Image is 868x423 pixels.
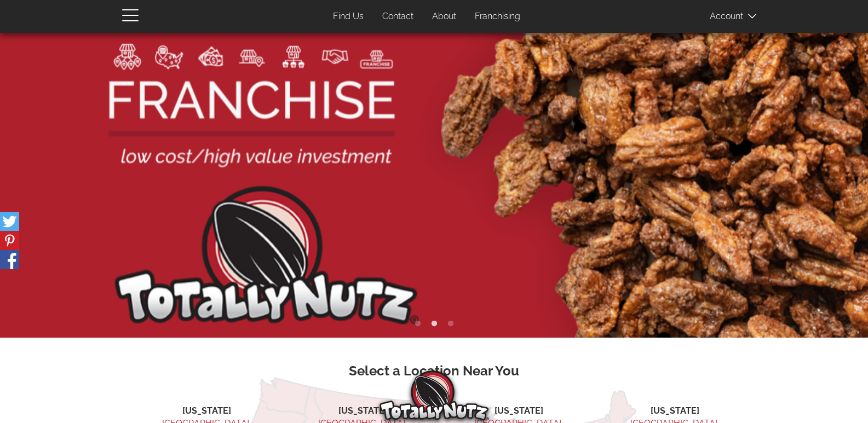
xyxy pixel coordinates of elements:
a: Franchising [467,6,528,27]
a: Contact [374,6,422,27]
li: [US_STATE] [143,405,270,418]
li: [US_STATE] [612,405,738,418]
img: Totally Nutz Logo [380,370,489,420]
button: 3 of 3 [445,318,456,329]
button: 2 of 3 [429,318,440,329]
h3: Select a Location Near You [130,364,738,378]
li: [US_STATE] [300,405,426,418]
li: [US_STATE] [456,405,582,418]
a: Find Us [325,6,372,27]
a: About [424,6,464,27]
button: 1 of 3 [412,318,423,329]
